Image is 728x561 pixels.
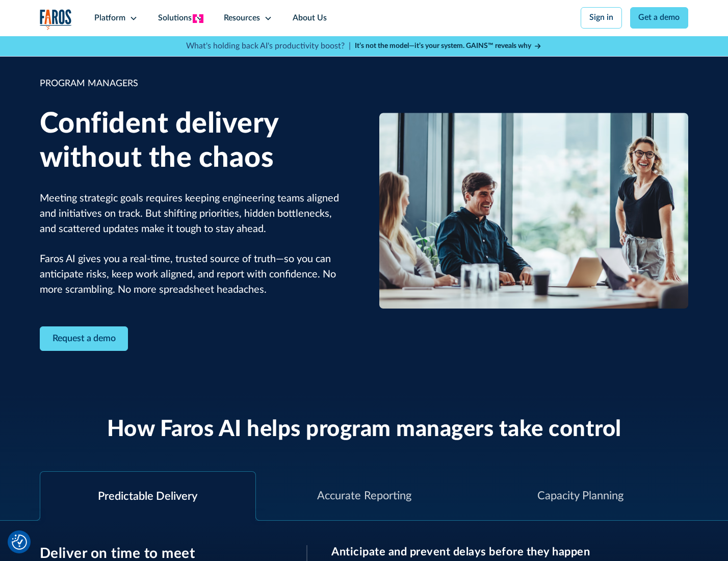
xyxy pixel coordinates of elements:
a: It’s not the model—it’s your system. GAINS™ reveals why [355,41,542,52]
a: Get a demo [630,7,689,29]
div: Predictable Delivery [98,488,197,505]
a: home [40,9,72,30]
div: Resources [224,12,260,24]
a: Contact Modal [40,326,128,351]
img: Logo of the analytics and reporting company Faros. [40,9,72,30]
h2: How Faros AI helps program managers take control [107,416,621,443]
strong: It’s not the model—it’s your system. GAINS™ reveals why [355,42,531,49]
h1: Confident delivery without the chaos [40,107,349,175]
div: Solutions [158,12,192,24]
div: Accurate Reporting [317,488,411,504]
p: Meeting strategic goals requires keeping engineering teams aligned and initiatives on track. But ... [40,191,349,298]
div: PROGRAM MANAGERS [40,77,349,91]
div: Platform [94,12,125,24]
button: Cookie Settings [12,534,27,550]
h3: Anticipate and prevent delays before they happen [331,545,688,558]
a: Sign in [581,7,622,29]
img: Revisit consent button [12,534,27,550]
div: Capacity Planning [537,488,623,504]
p: What's holding back AI's productivity boost? | [186,40,351,53]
